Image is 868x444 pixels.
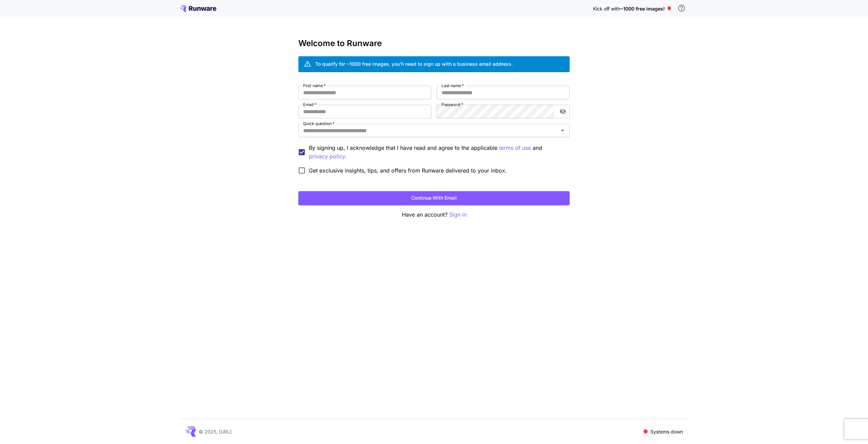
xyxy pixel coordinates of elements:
[499,144,531,152] button: By signing up, I acknowledge that I have read and agree to the applicable and privacy policy.
[303,102,316,107] label: Email
[557,105,569,118] button: toggle password visibility
[199,428,232,435] p: © 2025, [URL]
[309,166,507,175] span: Get exclusive insights, tips, and offers from Runware delivered to your inbox.
[315,60,513,67] div: To qualify for ~1000 free images, you’ll need to sign up with a business email address.
[309,152,347,161] p: privacy policy.
[620,6,672,12] span: ~1000 free images! 🎈
[441,102,463,107] label: Password
[309,144,564,161] p: By signing up, I acknowledge that I have read and agree to the applicable and
[558,126,567,135] button: Open
[298,210,570,219] p: Have an account?
[675,1,688,15] button: In order to qualify for free credit, you need to sign up with a business email address and click ...
[593,6,620,12] span: Kick off with
[303,83,326,88] label: First name
[650,428,683,435] p: Systems down
[441,83,464,88] label: Last name
[449,210,467,219] button: Sign in
[303,121,334,126] label: Quick question
[309,152,347,161] button: By signing up, I acknowledge that I have read and agree to the applicable terms of use and
[499,144,531,152] p: terms of use
[298,39,570,48] h3: Welcome to Runware
[298,191,570,205] button: Continue with email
